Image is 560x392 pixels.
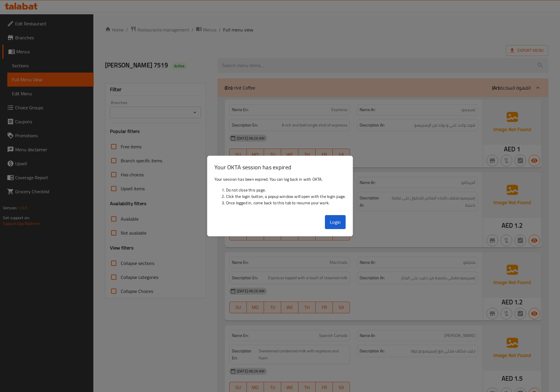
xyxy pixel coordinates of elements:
[226,187,346,193] li: Do not close this page.
[207,174,353,213] div: Your session has been expired. You can log back in with OKTA.
[226,200,346,206] li: Once logged in, come back to this tab to resume your work.
[325,215,346,229] button: Login
[214,163,346,171] h3: Your OKTA session has expired
[226,193,346,200] li: Click the login button, a popup window will open with the login page.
